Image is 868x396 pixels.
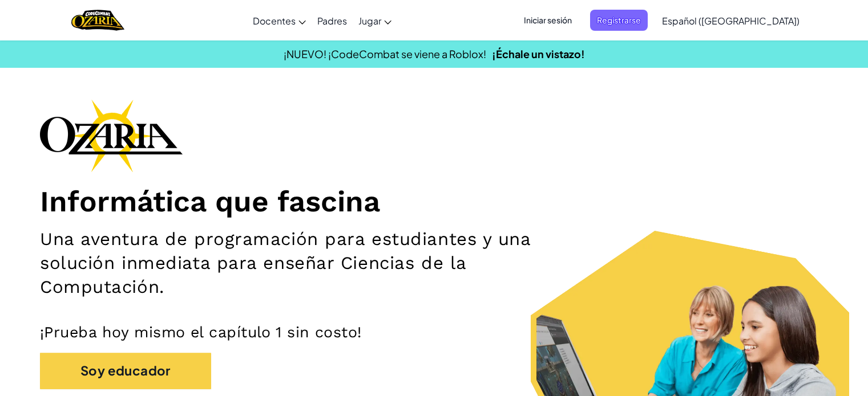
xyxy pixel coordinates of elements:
[590,10,648,31] button: Registrarse
[40,183,828,219] h1: Informática que fascina
[253,15,296,27] span: Docentes
[247,5,312,36] a: Docentes
[517,10,579,31] button: Iniciar sesión
[358,15,381,27] span: Jugar
[71,9,124,32] a: Ozaria by CodeCombat logo
[71,9,124,32] img: Home
[492,47,585,60] a: ¡Échale un vistazo!
[353,5,397,36] a: Jugar
[40,99,183,172] img: Ozaria branding logo
[312,5,353,36] a: Padres
[284,47,486,60] span: ¡NUEVO! ¡CodeCombat se viene a Roblox!
[40,227,568,300] h2: Una aventura de programación para estudiantes y una solución inmediata para enseñar Ciencias de l...
[656,5,805,36] a: Español ([GEOGRAPHIC_DATA])
[662,15,800,27] span: Español ([GEOGRAPHIC_DATA])
[40,353,211,389] button: Soy educador
[40,322,828,341] p: ¡Prueba hoy mismo el capítulo 1 sin costo!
